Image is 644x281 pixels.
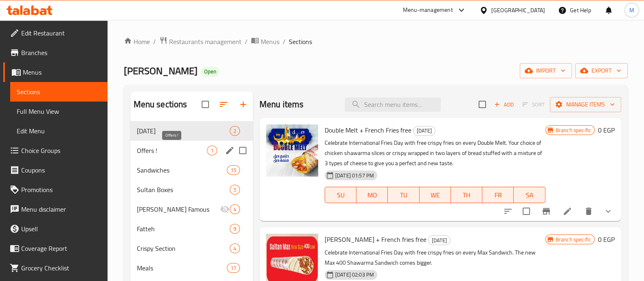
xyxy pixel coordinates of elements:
div: potato day [428,235,451,245]
span: 4 [230,245,240,252]
span: FR [486,189,510,201]
div: Crispy Section4 [130,239,253,258]
div: Open [201,67,220,77]
span: Add [493,100,515,109]
span: Edit Menu [17,126,101,136]
span: [DATE] 01:57 PM [332,172,377,179]
span: Menus [23,67,101,77]
span: Branch specific [552,236,594,243]
div: Offers !1edit [130,141,253,160]
div: Sultan Boxes5 [130,180,253,199]
div: items [227,165,240,175]
span: Coverage Report [21,243,101,253]
span: Fatteh [137,224,230,234]
button: TU [388,187,419,203]
span: Grocery Checklist [21,263,101,273]
button: import [520,63,572,78]
span: Offers ! [137,146,207,155]
div: [PERSON_NAME] Famous4 [130,199,253,219]
a: Full Menu View [10,102,108,121]
span: TH [454,189,479,201]
span: 5 [230,186,240,194]
span: Crispy Section [137,243,230,253]
div: [GEOGRAPHIC_DATA] [491,6,545,15]
span: M [629,6,634,15]
span: 4 [230,206,240,213]
span: Branch specific [552,126,594,134]
span: [DATE] [429,236,450,245]
div: Sultan Ayub Famous [137,204,220,214]
span: MO [360,189,385,201]
span: 1 [207,147,217,155]
button: FR [482,187,514,203]
h2: Menu sections [134,98,187,111]
a: Edit menu item [563,206,572,216]
input: search [345,97,441,112]
img: Double Melt + French Fries free [266,124,318,177]
span: 15 [227,166,240,174]
span: 17 [227,264,240,272]
div: items [230,243,240,253]
a: Menus [251,36,279,47]
button: SA [514,187,545,203]
span: Branches [21,48,101,58]
span: TU [391,189,416,201]
a: Choice Groups [3,141,108,160]
li: / [283,37,286,46]
div: Menu-management [403,5,453,15]
button: TH [451,187,482,203]
a: Edit Menu [10,121,108,141]
a: Sections [10,82,108,102]
span: Choice Groups [21,146,101,155]
li: / [153,37,156,46]
div: items [230,185,240,195]
a: Promotions [3,180,108,199]
span: Sandwiches [137,165,227,175]
div: Meals17 [130,258,253,278]
span: import [526,66,565,76]
a: Branches [3,43,108,62]
div: potato day [137,126,230,136]
button: export [575,63,628,78]
span: Full Menu View [17,106,101,116]
span: Sections [289,37,312,46]
button: show more [598,201,618,221]
button: Add section [233,95,253,114]
button: Manage items [550,97,621,112]
button: sort-choices [498,201,518,221]
button: SU [325,187,356,203]
button: edit [224,144,236,157]
span: 2 [230,127,240,135]
a: Grocery Checklist [3,258,108,278]
nav: breadcrumb [124,36,628,47]
a: Menus [3,62,108,82]
span: SU [328,189,353,201]
button: MO [356,187,388,203]
span: Double Melt + French Fries free [325,124,411,136]
span: Select section [474,96,491,113]
div: [DATE]2 [130,121,253,141]
span: 9 [230,225,240,233]
span: WE [423,189,448,201]
span: Menu disclaimer [21,204,101,214]
svg: Inactive section [220,204,230,214]
span: Manage items [556,100,615,110]
div: items [230,204,240,214]
span: Promotions [21,185,101,195]
div: items [230,126,240,136]
p: Celebrate International Fries Day with free crispy fries on every Double Melt. Your choice of chi... [325,138,545,168]
span: Menus [261,37,279,46]
button: WE [420,187,451,203]
span: [DATE] [137,126,230,136]
a: Edit Restaurant [3,23,108,43]
span: Sultan Boxes [137,185,230,195]
span: export [582,66,621,76]
h6: 0 EGP [598,124,615,136]
span: Select section first [517,98,550,111]
div: Fatteh9 [130,219,253,239]
div: items [227,263,240,273]
li: / [245,37,248,46]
